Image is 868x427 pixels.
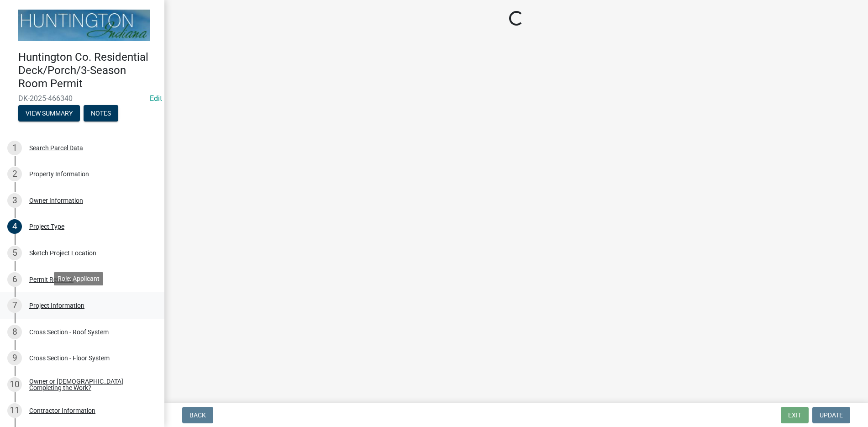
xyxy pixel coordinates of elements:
button: Notes [84,105,118,121]
div: 7 [7,298,22,313]
img: Huntington County, Indiana [18,10,150,41]
wm-modal-confirm: Notes [84,110,118,117]
div: Role: Applicant [54,272,103,285]
div: 5 [7,246,22,260]
div: 6 [7,272,22,287]
button: Update [812,407,850,423]
div: Project Type [29,223,64,230]
div: Search Parcel Data [29,145,83,151]
div: Property Information [29,171,89,177]
span: Update [820,411,843,419]
button: Exit [781,407,809,423]
span: DK-2025-466340 [18,94,146,103]
div: Cross Section - Floor System [29,355,110,361]
a: Edit [150,94,162,103]
div: 2 [7,167,22,181]
div: Project Information [29,302,84,309]
div: Owner Information [29,197,83,204]
div: 10 [7,377,22,392]
div: Owner or [DEMOGRAPHIC_DATA] Completing the Work? [29,378,150,391]
span: Back [189,411,206,419]
div: Permit Renewal [29,276,74,283]
button: View Summary [18,105,80,121]
div: Sketch Project Location [29,250,96,256]
button: Back [182,407,213,423]
wm-modal-confirm: Edit Application Number [150,94,162,103]
div: Cross Section - Roof System [29,329,109,335]
div: 1 [7,141,22,155]
div: 11 [7,403,22,418]
wm-modal-confirm: Summary [18,110,80,117]
h4: Huntington Co. Residential Deck/Porch/3-Season Room Permit [18,51,157,90]
div: 8 [7,325,22,339]
div: 3 [7,193,22,208]
div: 9 [7,351,22,365]
div: 4 [7,219,22,234]
div: Contractor Information [29,407,95,414]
